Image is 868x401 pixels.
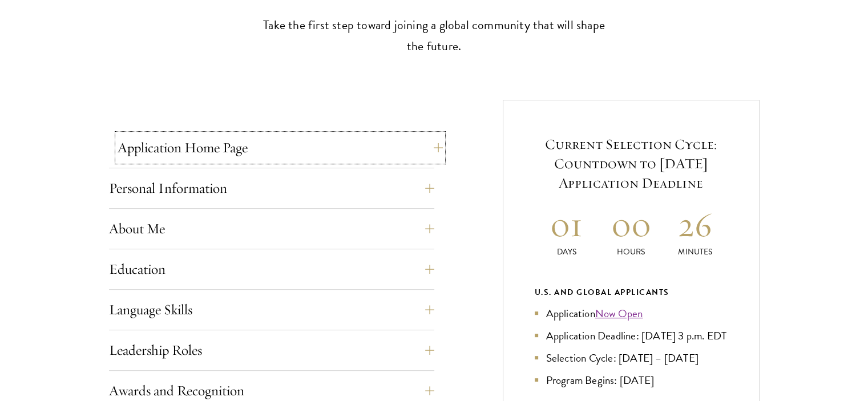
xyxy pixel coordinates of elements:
[535,305,728,322] li: Application
[109,175,434,202] button: Personal Information
[109,296,434,323] button: Language Skills
[535,350,728,366] li: Selection Cycle: [DATE] – [DATE]
[599,246,663,258] p: Hours
[535,203,599,246] h2: 01
[663,203,728,246] h2: 26
[535,246,599,258] p: Days
[663,246,728,258] p: Minutes
[109,256,434,283] button: Education
[595,305,643,322] a: Now Open
[535,372,728,388] li: Program Begins: [DATE]
[535,285,728,299] div: U.S. and Global Applicants
[257,15,611,57] p: Take the first step toward joining a global community that will shape the future.
[599,203,663,246] h2: 00
[109,215,434,242] button: About Me
[118,134,443,161] button: Application Home Page
[109,337,434,364] button: Leadership Roles
[535,327,728,344] li: Application Deadline: [DATE] 3 p.m. EDT
[535,135,728,193] h5: Current Selection Cycle: Countdown to [DATE] Application Deadline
